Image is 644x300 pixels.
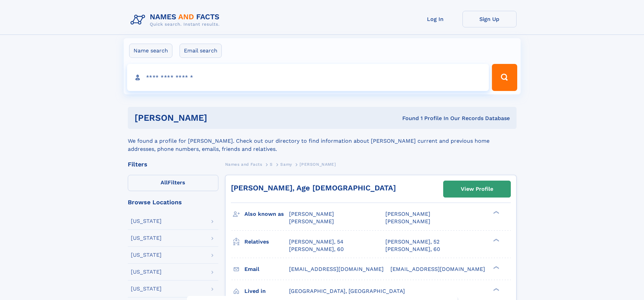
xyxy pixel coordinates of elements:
[385,246,440,253] a: [PERSON_NAME], 60
[270,162,273,167] span: S
[131,235,162,241] div: [US_STATE]
[131,286,162,292] div: [US_STATE]
[492,238,500,242] div: ❯
[492,64,517,91] button: Search Button
[128,161,218,167] div: Filters
[244,285,289,297] h3: Lived in
[129,44,172,58] label: Name search
[128,199,218,205] div: Browse Locations
[244,208,289,220] h3: Also known as
[135,114,305,122] h1: [PERSON_NAME]
[461,181,493,197] div: View Profile
[128,175,218,191] label: Filters
[231,184,396,192] a: [PERSON_NAME], Age [DEMOGRAPHIC_DATA]
[385,218,430,225] span: [PERSON_NAME]
[492,265,500,270] div: ❯
[289,246,344,253] a: [PERSON_NAME], 60
[280,162,292,167] span: Samy
[385,238,439,246] a: [PERSON_NAME], 52
[131,269,162,275] div: [US_STATE]
[305,115,510,122] div: Found 1 Profile In Our Records Database
[270,160,273,168] a: S
[280,160,292,168] a: Samy
[289,288,405,294] span: [GEOGRAPHIC_DATA], [GEOGRAPHIC_DATA]
[300,162,336,167] span: [PERSON_NAME]
[180,44,222,58] label: Email search
[131,252,162,258] div: [US_STATE]
[131,218,162,224] div: [US_STATE]
[289,218,334,225] span: [PERSON_NAME]
[492,210,500,215] div: ❯
[385,211,430,217] span: [PERSON_NAME]
[244,263,289,275] h3: Email
[289,211,334,217] span: [PERSON_NAME]
[390,266,485,272] span: [EMAIL_ADDRESS][DOMAIN_NAME]
[225,160,262,168] a: Names and Facts
[128,129,517,153] div: We found a profile for [PERSON_NAME]. Check out our directory to find information about [PERSON_N...
[492,287,500,292] div: ❯
[289,266,384,272] span: [EMAIL_ADDRESS][DOMAIN_NAME]
[244,236,289,248] h3: Relatives
[408,11,462,27] a: Log In
[128,11,225,29] img: Logo Names and Facts
[462,11,517,27] a: Sign Up
[127,64,489,91] input: search input
[444,181,510,197] a: View Profile
[289,238,343,246] a: [PERSON_NAME], 54
[161,179,168,186] span: All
